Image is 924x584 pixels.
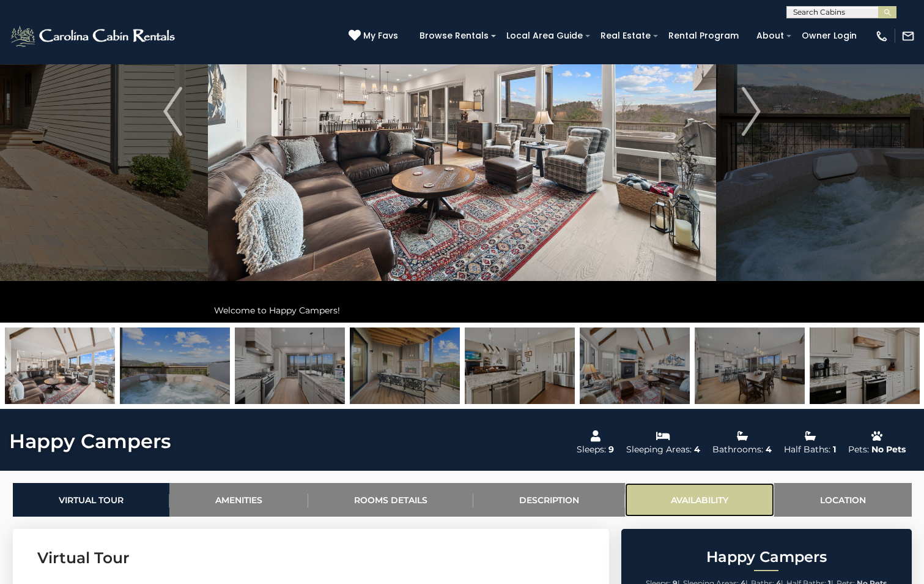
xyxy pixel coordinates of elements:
img: 168202028 [120,328,230,404]
a: Owner Login [796,26,863,45]
img: 168201993 [580,328,690,404]
img: 168201989 [235,328,345,404]
img: 168202023 [810,328,920,404]
a: Availability [625,483,774,517]
a: About [750,26,790,45]
img: mail-regular-white.png [901,29,915,43]
img: 168201997 [5,328,115,404]
img: White-1-2.png [9,24,179,48]
div: Welcome to Happy Campers! [208,298,716,323]
h2: Happy Campers [624,549,909,565]
img: 168202024 [465,328,575,404]
h3: Virtual Tour [37,547,585,569]
img: phone-regular-white.png [875,29,889,43]
img: 168202018 [350,328,460,404]
img: 168201988 [695,328,805,404]
a: Description [473,483,625,517]
a: Rooms Details [308,483,473,517]
a: Virtual Tour [13,483,169,517]
a: My Favs [349,29,401,43]
a: Location [774,483,912,517]
img: arrow [163,87,182,136]
img: arrow [742,87,760,136]
span: My Favs [363,29,398,42]
a: Amenities [169,483,308,517]
a: Rental Program [662,26,745,45]
a: Browse Rentals [413,26,495,45]
a: Real Estate [594,26,657,45]
a: Local Area Guide [500,26,589,45]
